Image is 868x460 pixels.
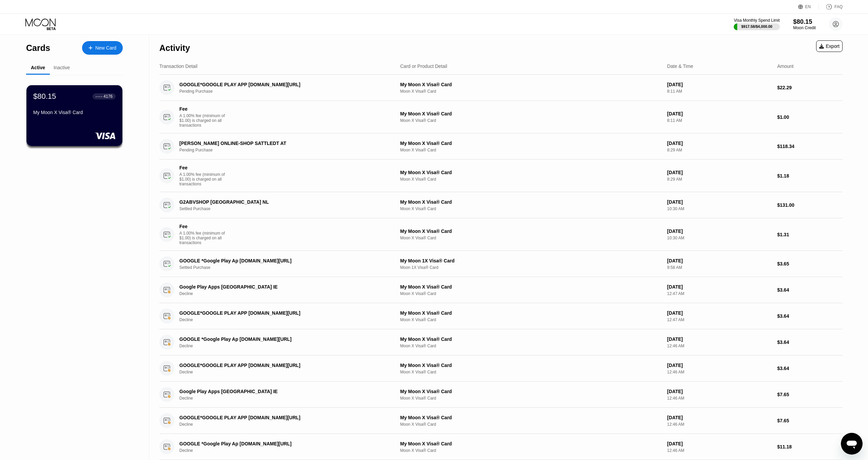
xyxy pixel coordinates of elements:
[793,18,816,25] div: $80.15
[159,160,843,192] div: FeeA 1.00% fee (minimum of $1.00) is charged on all transactionsMy Moon X Visa® CardMoon X Visa® ...
[667,363,772,368] div: [DATE]
[400,396,662,401] div: Moon X Visa® Card
[734,18,780,30] div: Visa Monthly Spend Limit$917.58/$4,000.00
[816,40,843,52] div: Export
[667,396,772,401] div: 12:46 AM
[667,317,772,322] div: 12:47 AM
[667,284,772,290] div: [DATE]
[400,148,662,152] div: Moon X Visa® Card
[400,141,662,146] div: My Moon X Visa® Card
[777,444,843,449] div: $11.18
[400,170,662,175] div: My Moon X Visa® Card
[179,148,391,152] div: Pending Purchase
[179,141,376,146] div: [PERSON_NAME] ONLINE-SHOP SATTLEDT AT
[179,389,376,394] div: Google Play Apps [GEOGRAPHIC_DATA] IE
[179,317,391,322] div: Decline
[777,339,843,345] div: $3.64
[798,3,819,10] div: EN
[179,82,376,87] div: GOOGLE*GOOGLE PLAY APP [DOMAIN_NAME][URL]
[777,232,843,237] div: $1.31
[667,370,772,374] div: 12:46 AM
[96,95,102,97] div: ● ● ● ●
[103,94,113,99] div: 4176
[179,113,230,128] div: A 1.00% fee (minimum of $1.00) is charged on all transactions
[179,370,391,374] div: Decline
[777,366,843,371] div: $3.64
[400,236,662,240] div: Moon X Visa® Card
[667,63,693,69] div: Date & Time
[31,65,45,70] div: Active
[400,344,662,348] div: Moon X Visa® Card
[400,291,662,296] div: Moon X Visa® Card
[667,422,772,427] div: 12:46 AM
[26,85,122,146] div: $80.15● ● ● ●4176My Moon X Visa® Card
[159,101,843,133] div: FeeA 1.00% fee (minimum of $1.00) is charged on all transactionsMy Moon X Visa® CardMoon X Visa® ...
[54,65,70,70] div: Inactive
[667,199,772,205] div: [DATE]
[400,199,662,205] div: My Moon X Visa® Card
[841,433,863,455] iframe: Schaltfläche zum Öffnen des Messaging-Fensters; Konversation läuft
[667,228,772,234] div: [DATE]
[777,392,843,397] div: $7.65
[159,355,843,382] div: GOOGLE*GOOGLE PLAY APP [DOMAIN_NAME][URL]DeclineMy Moon X Visa® CardMoon X Visa® Card[DATE]12:46 ...
[667,441,772,446] div: [DATE]
[179,224,227,229] div: Fee
[400,441,662,446] div: My Moon X Visa® Card
[793,18,816,30] div: $80.15Moon Credit
[400,448,662,453] div: Moon X Visa® Card
[819,3,843,10] div: FAQ
[179,396,391,401] div: Decline
[400,177,662,182] div: Moon X Visa® Card
[777,63,793,69] div: Amount
[819,43,840,49] div: Export
[400,310,662,316] div: My Moon X Visa® Card
[400,89,662,94] div: Moon X Visa® Card
[777,313,843,319] div: $3.64
[667,170,772,175] div: [DATE]
[777,261,843,266] div: $3.65
[777,144,843,149] div: $118.34
[400,284,662,290] div: My Moon X Visa® Card
[667,148,772,152] div: 8:29 AM
[667,310,772,316] div: [DATE]
[667,118,772,123] div: 8:11 AM
[159,329,843,355] div: GOOGLE *Google Play Ap [DOMAIN_NAME][URL]DeclineMy Moon X Visa® CardMoon X Visa® Card[DATE]12:46 ...
[179,284,376,290] div: Google Play Apps [GEOGRAPHIC_DATA] IE
[777,114,843,120] div: $1.00
[777,85,843,90] div: $22.29
[400,422,662,427] div: Moon X Visa® Card
[159,192,843,218] div: G2ABVSHOP [GEOGRAPHIC_DATA] NLSettled PurchaseMy Moon X Visa® CardMoon X Visa® Card[DATE]10:30 AM...
[400,118,662,123] div: Moon X Visa® Card
[400,82,662,87] div: My Moon X Visa® Card
[667,389,772,394] div: [DATE]
[667,336,772,342] div: [DATE]
[179,415,376,420] div: GOOGLE*GOOGLE PLAY APP [DOMAIN_NAME][URL]
[159,43,190,53] div: Activity
[400,336,662,342] div: My Moon X Visa® Card
[400,363,662,368] div: My Moon X Visa® Card
[734,18,780,23] div: Visa Monthly Spend Limit
[667,206,772,211] div: 10:30 AM
[179,89,391,94] div: Pending Purchase
[400,111,662,116] div: My Moon X Visa® Card
[805,4,811,9] div: EN
[179,310,376,316] div: GOOGLE*GOOGLE PLAY APP [DOMAIN_NAME][URL]
[667,448,772,453] div: 12:46 AM
[667,258,772,263] div: [DATE]
[667,141,772,146] div: [DATE]
[159,277,843,303] div: Google Play Apps [GEOGRAPHIC_DATA] IEDeclineMy Moon X Visa® CardMoon X Visa® Card[DATE]12:47 AM$3.64
[95,45,116,51] div: New Card
[400,63,447,69] div: Card or Product Detail
[400,389,662,394] div: My Moon X Visa® Card
[179,172,230,186] div: A 1.00% fee (minimum of $1.00) is charged on all transactions
[179,448,391,453] div: Decline
[159,303,843,329] div: GOOGLE*GOOGLE PLAY APP [DOMAIN_NAME][URL]DeclineMy Moon X Visa® CardMoon X Visa® Card[DATE]12:47 ...
[667,82,772,87] div: [DATE]
[179,106,227,112] div: Fee
[179,206,391,211] div: Settled Purchase
[667,111,772,116] div: [DATE]
[159,75,843,101] div: GOOGLE*GOOGLE PLAY APP [DOMAIN_NAME][URL]Pending PurchaseMy Moon X Visa® CardMoon X Visa® Card[DA...
[400,258,662,263] div: My Moon 1X Visa® Card
[777,173,843,179] div: $1.18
